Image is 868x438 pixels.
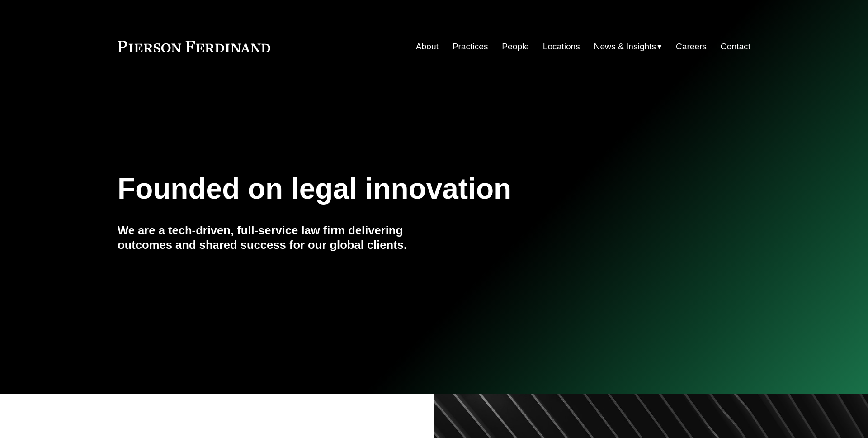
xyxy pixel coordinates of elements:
h4: We are a tech-driven, full-service law firm delivering outcomes and shared success for our global... [118,223,434,252]
a: About [416,38,439,55]
h1: Founded on legal innovation [118,172,645,205]
a: Locations [543,38,580,55]
a: Careers [676,38,707,55]
a: People [502,38,529,55]
span: News & Insights [594,39,656,55]
a: Practices [453,38,488,55]
a: folder dropdown [594,38,662,55]
a: Contact [721,38,750,55]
